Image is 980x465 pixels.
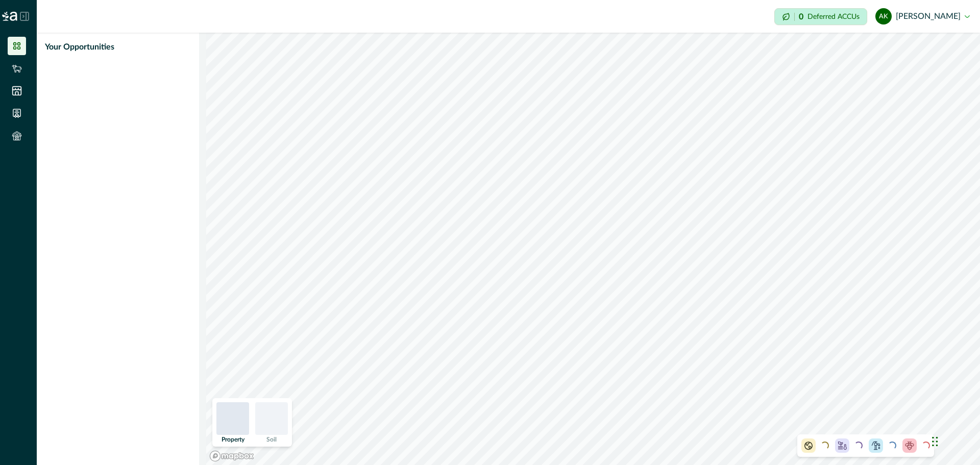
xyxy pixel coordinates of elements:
[45,41,114,53] p: Your Opportunities
[209,450,254,462] a: Mapbox logo
[807,13,860,20] p: Deferred ACCUs
[799,13,803,21] p: 0
[929,416,980,465] iframe: Chat Widget
[2,12,17,21] img: Logo
[222,436,244,443] p: Property
[932,426,938,457] div: Drag
[266,436,277,443] p: Soil
[875,4,970,29] button: Adeline Kosim[PERSON_NAME]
